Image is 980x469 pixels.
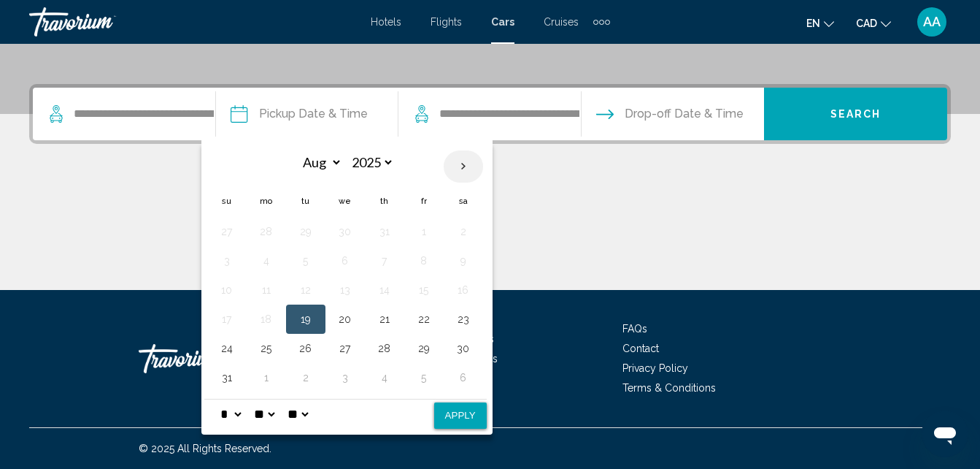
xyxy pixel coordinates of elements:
[251,400,277,429] select: Select minute
[294,367,317,388] button: Day 2
[255,280,278,300] button: Day 11
[452,338,475,359] button: Day 30
[371,16,401,28] a: Hotels
[373,251,396,271] button: Day 7
[295,150,342,175] select: Select month
[139,443,271,454] span: © 2025 All Rights Reserved.
[215,309,239,329] button: Day 17
[294,251,317,271] button: Day 5
[373,367,396,388] button: Day 4
[139,337,285,381] a: Travorium
[434,403,487,429] button: Apply
[452,367,475,388] button: Day 6
[452,251,475,271] button: Day 9
[596,88,744,140] button: Drop-off date
[333,367,357,388] button: Day 3
[255,309,278,329] button: Day 18
[285,400,311,429] select: Select AM/PM
[452,221,475,242] button: Day 2
[215,221,239,242] button: Day 27
[806,12,834,34] button: Change language
[333,280,357,300] button: Day 13
[913,7,951,37] button: User Menu
[347,150,394,175] select: Select year
[622,323,647,335] a: FAQs
[373,309,396,329] button: Day 21
[373,280,396,300] button: Day 14
[412,309,436,329] button: Day 22
[830,109,881,121] span: Search
[544,16,579,28] a: Cruises
[255,251,278,271] button: Day 4
[333,309,357,329] button: Day 20
[255,221,278,242] button: Day 28
[412,338,436,359] button: Day 29
[294,309,317,329] button: Day 19
[625,104,744,124] span: Drop-off Date & Time
[33,88,947,140] div: Search widget
[764,88,947,140] button: Search
[412,221,436,242] button: Day 1
[622,343,659,354] a: Contact
[231,88,368,140] button: Pickup date
[294,280,317,300] button: Day 12
[333,251,357,271] button: Day 6
[452,309,475,329] button: Day 23
[215,338,239,359] button: Day 24
[856,18,877,29] span: CAD
[593,10,610,34] button: Extra navigation items
[294,338,317,359] button: Day 26
[431,16,462,28] a: Flights
[333,338,357,359] button: Day 27
[217,400,244,429] select: Select hour
[412,251,436,271] button: Day 8
[622,382,716,394] a: Terms & Conditions
[29,7,356,37] a: Travorium
[806,18,820,29] span: en
[215,251,239,271] button: Day 3
[294,221,317,242] button: Day 29
[412,280,436,300] button: Day 15
[412,367,436,388] button: Day 5
[255,338,278,359] button: Day 25
[491,16,514,28] a: Cars
[333,221,357,242] button: Day 30
[215,367,239,388] button: Day 31
[856,12,891,34] button: Change currency
[922,411,968,457] iframe: Button to launch messaging window
[215,280,239,300] button: Day 10
[373,338,396,359] button: Day 28
[373,221,396,242] button: Day 31
[452,280,475,300] button: Day 16
[444,150,483,183] button: Next month
[255,367,278,388] button: Day 1
[622,362,688,374] a: Privacy Policy
[923,15,941,29] span: AA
